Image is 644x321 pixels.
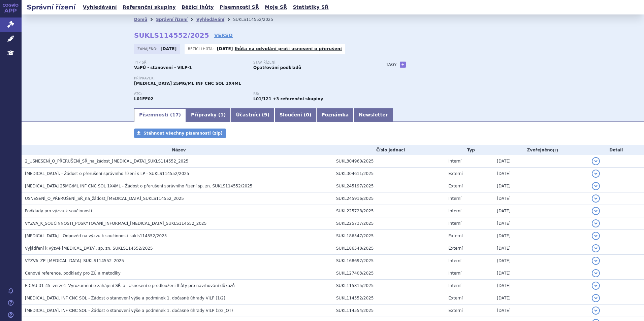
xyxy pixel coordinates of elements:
span: Zahájeno: [137,46,159,51]
a: Účastníci (9) [231,108,274,122]
th: Zveřejněno [493,145,588,155]
abbr: (?) [553,148,558,153]
span: 17 [172,112,179,117]
td: SUKL245916/2025 [333,192,445,205]
span: Externí [448,308,462,313]
span: Externí [448,246,462,251]
span: Interní [448,209,461,213]
span: Interní [448,159,461,164]
p: Stav řízení: [253,61,366,65]
p: - [217,46,342,51]
span: KEYTRUDA, INF CNC SOL - Žádost o stanovení výše a podmínek 1. dočasné úhrady VILP (2/2_OT) [25,308,233,313]
span: Externí [448,296,462,300]
strong: SUKLS114552/2025 [134,31,209,39]
a: Stáhnout všechny písemnosti (zip) [134,129,226,138]
button: detail [592,170,600,178]
button: detail [592,194,600,203]
span: Externí [448,184,462,188]
th: Typ [445,145,493,155]
button: detail [592,157,600,165]
td: [DATE] [493,267,588,280]
td: SUKL225737/2025 [333,217,445,230]
button: detail [592,269,600,277]
td: SUKL186547/2025 [333,230,445,242]
td: [DATE] [493,217,588,230]
td: [DATE] [493,305,588,317]
strong: +3 referenční skupiny [273,97,323,101]
td: [DATE] [493,155,588,168]
li: SUKLS114552/2025 [233,14,282,25]
td: [DATE] [493,255,588,267]
td: SUKL186540/2025 [333,242,445,255]
p: Přípravek: [134,76,373,80]
h2: Správní řízení [22,2,81,12]
button: detail [592,282,600,290]
span: Interní [448,271,461,276]
a: VERSO [214,32,233,39]
a: Vyhledávání [196,17,224,22]
button: detail [592,182,600,190]
h3: Tagy [386,61,397,69]
th: Název [22,145,333,155]
td: SUKL225728/2025 [333,205,445,217]
strong: PEMBROLIZUMAB [134,97,153,101]
span: Externí [448,171,462,176]
span: USNESENÍ_O_PŘERUŠENÍ_SŘ_na_žádost_KEYTRUDA_SUKLS114552_2025 [25,196,184,201]
a: Písemnosti SŘ [218,3,261,12]
p: Typ SŘ: [134,61,247,65]
th: Číslo jednací [333,145,445,155]
td: SUKL114552/2025 [333,292,445,305]
button: detail [592,232,600,240]
a: Běžící lhůty [180,3,216,12]
span: 2_USNESENÍ_O_PŘERUŠENÍ_SŘ_na_žádost_KEYTRUDA_SUKLS114552_2025 [25,159,188,164]
span: Interní [448,258,461,263]
span: Stáhnout všechny písemnosti (zip) [143,131,223,136]
a: lhůta na odvolání proti usnesení o přerušení [235,46,342,51]
td: [DATE] [493,242,588,255]
span: Interní [448,196,461,201]
span: 9 [264,112,267,117]
span: 1 [220,112,224,117]
td: [DATE] [493,192,588,205]
span: Interní [448,283,461,288]
span: Externí [448,234,462,238]
td: [DATE] [493,292,588,305]
strong: Opatřování podkladů [253,65,301,70]
a: Poznámka [316,108,354,122]
td: [DATE] [493,168,588,180]
td: SUKL115815/2025 [333,280,445,292]
span: [MEDICAL_DATA] 25MG/ML INF CNC SOL 1X4ML [134,81,241,86]
span: Běžící lhůta: [188,46,215,51]
button: detail [592,307,600,315]
a: Sloučení (0) [275,108,316,122]
strong: [DATE] [217,46,233,51]
span: KEYTRUDA - Odpověď na výzvu k součinnosti sukls114552/2025 [25,234,167,238]
td: SUKL304611/2025 [333,168,445,180]
span: 0 [306,112,309,117]
a: Správní řízení [156,17,188,22]
button: detail [592,294,600,302]
span: Cenové reference, podklady pro ZÚ a metodiky [25,271,121,276]
span: KEYTRUDA, INF CNC SOL - Žádost o stanovení výše a podmínek 1. dočasné úhrady VILP (1/2) [25,296,225,300]
button: detail [592,207,600,215]
a: Referenční skupiny [121,3,178,12]
td: [DATE] [493,205,588,217]
button: detail [592,257,600,265]
span: Interní [448,221,461,226]
p: RS: [253,92,366,96]
th: Detail [588,145,644,155]
a: Domů [134,17,147,22]
a: Vyhledávání [81,3,119,12]
a: Newsletter [354,108,393,122]
a: Statistiky SŘ [291,3,330,12]
td: [DATE] [493,280,588,292]
td: [DATE] [493,230,588,242]
a: + [400,62,406,68]
strong: [DATE] [161,46,177,51]
strong: VaPÚ - stanovení - VILP-1 [134,65,192,70]
span: VÝZVA_K_SOUČINNOSTI_POSKYTOVÁNÍ_INFORMACÍ_KEYTRUDA_SUKLS114552_2025 [25,221,206,226]
td: [DATE] [493,180,588,192]
td: SUKL114554/2025 [333,305,445,317]
td: SUKL245197/2025 [333,180,445,192]
span: KEYTRUDA, - Žádost o přerušení správního řízení s LP - SUKLS114552/2025 [25,171,189,176]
